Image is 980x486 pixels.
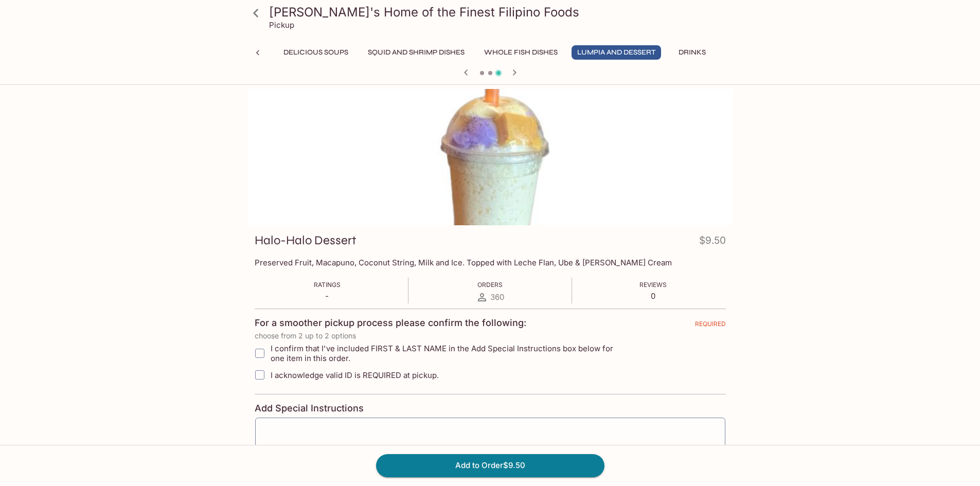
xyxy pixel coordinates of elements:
[699,232,726,253] h4: $9.50
[314,281,341,289] span: Ratings
[255,332,726,340] p: choose from 2 up to 2 options
[255,317,526,329] h4: For a smoother pickup process please confirm the following:
[255,232,357,248] h3: Halo-Halo Dessert
[314,291,341,301] p: -
[278,45,354,60] button: Delicious Soups
[477,281,503,289] span: Orders
[255,258,726,267] p: Preserved Fruit, Macapuno, Coconut String, Milk and Ice. Topped with Leche Flan, Ube & [PERSON_NA...
[271,344,627,363] span: I confirm that I've included FIRST & LAST NAME in the Add Special Instructions box below for one ...
[269,20,294,30] p: Pickup
[255,403,726,414] h4: Add Special Instructions
[669,45,716,60] button: Drinks
[376,454,604,477] button: Add to Order$9.50
[490,292,504,302] span: 360
[572,45,661,60] button: Lumpia and Dessert
[362,45,470,60] button: Squid and Shrimp Dishes
[269,4,729,20] h3: [PERSON_NAME]'s Home of the Finest Filipino Foods
[695,320,726,332] span: REQUIRED
[271,370,439,380] span: I acknowledge valid ID is REQUIRED at pickup.
[639,281,667,289] span: Reviews
[478,45,563,60] button: Whole Fish Dishes
[247,89,733,225] div: Halo-Halo Dessert
[639,291,667,301] p: 0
